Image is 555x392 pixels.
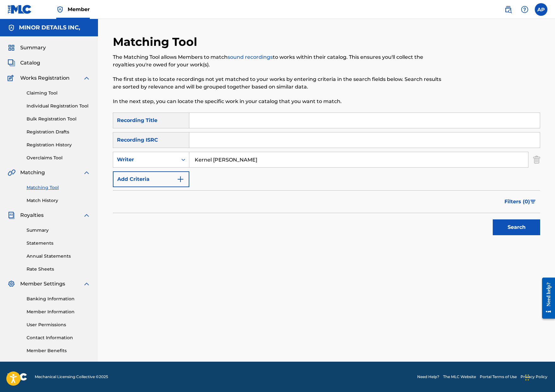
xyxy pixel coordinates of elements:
div: Drag [525,368,529,387]
a: SummarySummary [8,44,46,52]
a: Member Benefits [27,347,90,354]
a: Registration Drafts [27,129,90,135]
img: expand [83,280,90,288]
iframe: Chat Widget [523,362,555,392]
img: Accounts [8,24,15,32]
span: Member Settings [20,280,65,288]
img: Summary [8,44,15,52]
a: Public Search [502,3,515,16]
a: Rate Sheets [27,266,90,273]
img: search [504,6,512,13]
img: Delete Criterion [533,152,540,168]
img: 9d2ae6d4665cec9f34b9.svg [177,175,184,183]
span: Catalog [20,59,40,67]
a: Summary [27,227,90,234]
span: Filters ( 0 ) [504,198,530,205]
form: Search Form [113,113,540,238]
button: Add Criteria [113,171,189,187]
a: Contact Information [27,334,90,341]
img: Matching [8,169,15,176]
a: Privacy Policy [521,374,547,380]
a: Statements [27,240,90,247]
img: Top Rightsholder [56,6,64,13]
div: User Menu [535,3,547,16]
a: Claiming Tool [27,90,90,96]
span: Royalties [20,211,44,219]
a: Annual Statements [27,253,90,260]
p: In the next step, you can locate the specific work in your catalog that you want to match. [113,98,442,105]
a: Bulk Registration Tool [27,116,90,122]
span: Summary [20,44,46,52]
img: Royalties [8,211,15,219]
img: expand [83,211,90,219]
img: MLC Logo [8,5,32,14]
span: Mechanical Licensing Collective © 2025 [35,374,108,380]
a: Portal Terms of Use [480,374,517,380]
span: Member [68,6,90,13]
a: Member Information [27,309,90,315]
a: Banking Information [27,296,90,302]
img: expand [83,74,90,82]
span: Works Registration [20,74,70,82]
img: expand [83,169,90,176]
a: CatalogCatalog [8,59,40,67]
a: Need Help? [417,374,439,380]
p: The Matching Tool allows Members to match to works within their catalog. This ensures you'll coll... [113,53,442,69]
a: Match History [27,197,90,204]
div: Writer [117,156,174,163]
a: Overclaims Tool [27,155,90,161]
h2: Matching Tool [113,35,200,49]
a: User Permissions [27,322,90,328]
img: Member Settings [8,280,15,288]
img: logo [8,373,27,381]
span: Matching [20,169,45,176]
a: The MLC Website [443,374,476,380]
a: sound recordings [228,54,273,60]
img: Works Registration [8,74,16,82]
img: help [521,6,528,13]
a: Registration History [27,142,90,148]
iframe: Resource Center [537,273,555,324]
button: Search [493,219,540,235]
a: Individual Registration Tool [27,103,90,109]
h5: MINOR DETAILS INC, [19,24,80,31]
img: filter [530,200,536,204]
a: Matching Tool [27,184,90,191]
button: Filters (0) [501,194,540,210]
p: The first step is to locate recordings not yet matched to your works by entering criteria in the ... [113,76,442,91]
img: Catalog [8,59,15,67]
div: Help [518,3,531,16]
